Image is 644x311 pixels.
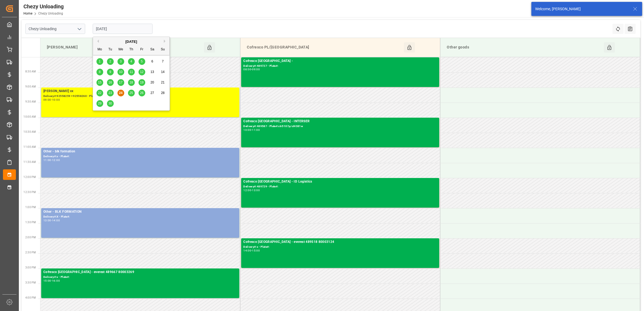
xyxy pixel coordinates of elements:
[162,60,164,63] span: 7
[43,89,237,94] div: [PERSON_NAME] xx
[251,189,252,191] div: -
[161,70,164,74] span: 14
[25,24,85,34] input: Type to search/select
[535,6,628,12] div: Welcome, [PERSON_NAME]
[99,60,101,63] span: 1
[108,91,112,95] span: 23
[160,58,166,65] div: Choose Sunday, September 7th, 2025
[150,81,154,84] span: 20
[43,270,237,275] div: Cofresco [GEOGRAPHIC_DATA] - everest 489667 80003269
[51,159,52,161] div: -
[23,191,36,194] span: 12:30 PM
[43,219,51,222] div: 13:00
[128,46,135,53] div: Th
[52,159,60,161] div: 12:00
[43,154,237,159] div: Delivery#:x - Plate#:
[109,60,111,63] span: 2
[129,91,133,95] span: 25
[96,40,99,43] button: Previous Month
[109,70,111,74] span: 9
[243,179,437,184] div: Cofresco [GEOGRAPHIC_DATA] - ID Logistics
[117,46,124,53] div: We
[252,249,260,252] div: 15:00
[45,42,204,53] div: [PERSON_NAME]
[93,24,153,34] input: DD.MM.YYYY
[23,145,36,148] span: 11:00 AM
[139,69,145,75] div: Choose Friday, September 12th, 2025
[95,56,168,109] div: month 2025-09
[117,90,124,96] div: Choose Wednesday, September 24th, 2025
[107,90,114,96] div: Choose Tuesday, September 23rd, 2025
[140,81,143,84] span: 19
[98,102,101,105] span: 29
[43,209,237,215] div: Other - BLK FORMATION
[243,189,251,191] div: 12:00
[43,279,51,282] div: 15:00
[51,219,52,222] div: -
[243,119,437,124] div: Cofresco [GEOGRAPHIC_DATA] - INTERSER
[245,42,404,53] div: Cofresco PL/[GEOGRAPHIC_DATA]
[160,69,166,75] div: Choose Sunday, September 14th, 2025
[120,60,122,63] span: 3
[149,58,156,65] div: Choose Saturday, September 6th, 2025
[160,90,166,96] div: Choose Sunday, September 28th, 2025
[119,91,122,95] span: 24
[96,79,103,86] div: Choose Monday, September 15th, 2025
[98,81,101,84] span: 15
[25,251,36,254] span: 2:30 PM
[149,46,156,53] div: Sa
[243,124,437,129] div: Delivery#:489587 - Plate#:ctr5107p/ct4381w
[23,2,64,11] div: Chezy Unloading
[96,69,103,75] div: Choose Monday, September 8th, 2025
[25,70,36,73] span: 8:30 AM
[128,79,135,86] div: Choose Thursday, September 18th, 2025
[161,81,164,84] span: 21
[25,236,36,239] span: 2:00 PM
[243,245,437,249] div: Delivery#:x - Plate#:
[251,129,252,131] div: -
[141,60,143,63] span: 5
[150,91,154,95] span: 27
[25,85,36,88] span: 9:00 AM
[23,160,36,163] span: 11:30 AM
[252,68,260,71] div: 09:00
[243,184,437,189] div: Delivery#:489729 - Plate#:
[161,91,164,95] span: 28
[243,249,251,252] div: 14:00
[128,90,135,96] div: Choose Thursday, September 25th, 2025
[52,219,60,222] div: 14:00
[139,58,145,65] div: Choose Friday, September 5th, 2025
[117,79,124,86] div: Choose Wednesday, September 17th, 2025
[96,58,103,65] div: Choose Monday, September 1st, 2025
[23,12,32,15] a: Home
[130,60,132,63] span: 4
[23,130,36,133] span: 10:30 AM
[129,70,133,74] span: 11
[96,90,103,96] div: Choose Monday, September 22nd, 2025
[52,279,60,282] div: 16:00
[243,129,251,131] div: 10:00
[252,189,260,191] div: 13:00
[251,249,252,252] div: -
[96,46,103,53] div: Mo
[23,176,36,179] span: 12:00 PM
[151,60,153,63] span: 6
[117,69,124,75] div: Choose Wednesday, September 10th, 2025
[107,79,114,86] div: Choose Tuesday, September 16th, 2025
[445,42,604,53] div: Other goods
[160,46,166,53] div: Su
[43,159,51,161] div: 11:00
[149,90,156,96] div: Choose Saturday, September 27th, 2025
[25,281,36,284] span: 3:30 PM
[251,68,252,71] div: -
[129,81,133,84] span: 18
[43,149,237,154] div: Other - blk formation
[119,70,122,74] span: 10
[52,99,60,101] div: 10:00
[243,68,251,71] div: 08:00
[43,275,237,279] div: Delivery#:x - Plate#:
[117,58,124,65] div: Choose Wednesday, September 3rd, 2025
[140,91,143,95] span: 26
[108,102,112,105] span: 30
[160,79,166,86] div: Choose Sunday, September 21st, 2025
